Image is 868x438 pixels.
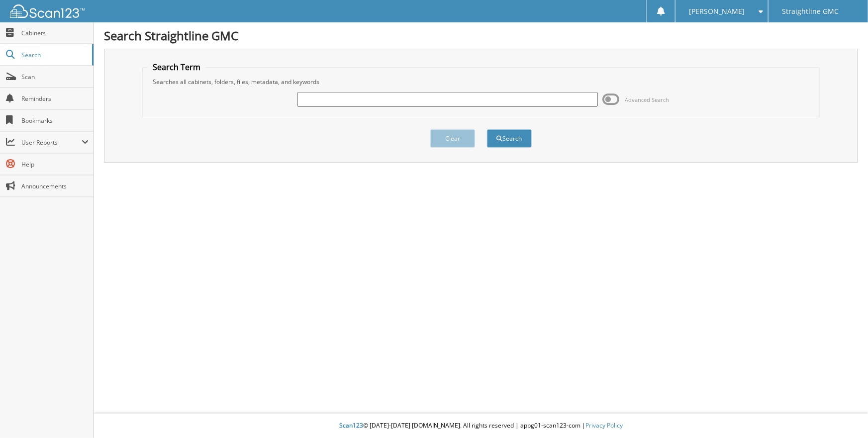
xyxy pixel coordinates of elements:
span: Bookmarks [21,116,89,125]
h1: Search Straightline GMC [104,27,858,44]
div: Searches all cabinets, folders, files, metadata, and keywords [148,78,814,86]
a: Privacy Policy [585,421,623,430]
span: Advanced Search [625,96,670,103]
span: Search [21,51,87,59]
img: scan123-logo-white.svg [10,4,85,18]
button: Clear [430,129,475,148]
span: User Reports [21,138,82,147]
iframe: Chat Widget [818,390,868,438]
span: [PERSON_NAME] [689,8,745,14]
span: Scan123 [339,421,363,430]
span: Announcements [21,182,89,190]
span: Scan [21,73,89,81]
button: Search [487,129,532,148]
div: © [DATE]-[DATE] [DOMAIN_NAME]. All rights reserved | appg01-scan123-com | [94,414,868,438]
span: Reminders [21,94,89,103]
span: Cabinets [21,29,89,37]
span: Help [21,160,89,169]
legend: Search Term [148,62,205,73]
span: Straightline GMC [782,8,839,14]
